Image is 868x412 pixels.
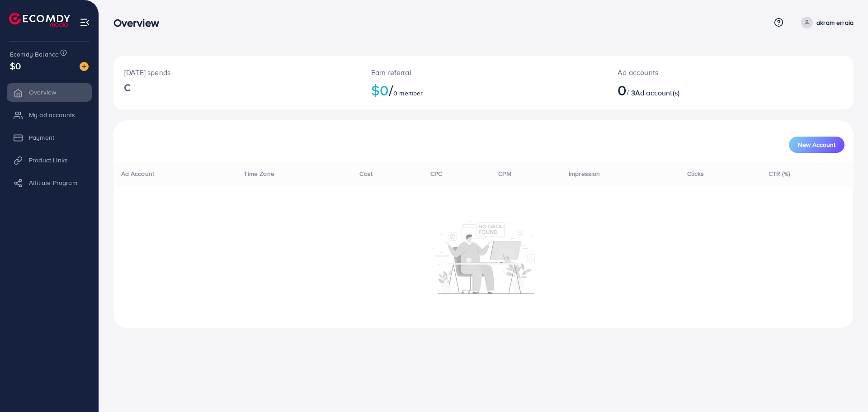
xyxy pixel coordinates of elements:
[618,80,627,100] span: 0
[371,67,596,78] p: Earn referral
[10,59,21,72] span: $0
[371,81,596,99] h2: $0
[635,88,679,98] span: Ad account(s)
[789,137,844,153] button: New Account
[80,17,90,28] img: menu
[797,17,854,28] a: akram erraia
[389,80,393,100] span: /
[80,62,89,71] img: image
[113,16,166,29] h3: Overview
[124,67,349,78] p: [DATE] spends
[618,67,781,78] p: Ad accounts
[816,17,854,28] p: akram erraia
[798,142,835,148] span: New Account
[10,50,59,59] span: Ecomdy Balance
[393,89,423,98] span: 0 member
[618,81,781,99] h2: / 3
[9,13,70,27] img: logo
